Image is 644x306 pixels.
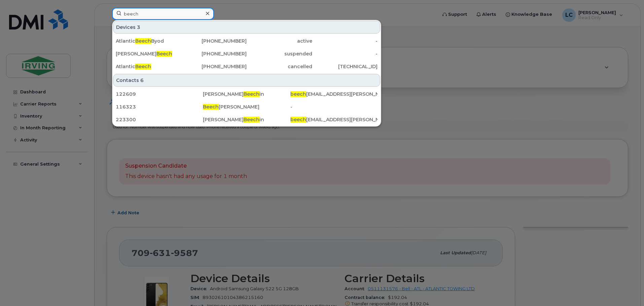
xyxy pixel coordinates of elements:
div: [PERSON_NAME] [203,103,290,110]
span: Beech [156,51,172,57]
div: - [312,50,378,57]
a: 116323Beech[PERSON_NAME]- [113,101,380,113]
a: AtlanticBeechByod[PHONE_NUMBER]active- [113,35,380,47]
div: [PERSON_NAME] [116,50,181,57]
div: - [290,103,378,110]
a: 223300[PERSON_NAME]Beechinbeech[EMAIL_ADDRESS][PERSON_NAME][DOMAIN_NAME] [113,114,380,126]
a: 122609[PERSON_NAME]Beechinbeech[EMAIL_ADDRESS][PERSON_NAME][PERSON_NAME][DOMAIN_NAME] [113,88,380,100]
div: cancelled [247,63,312,70]
a: AtlanticBeech[PHONE_NUMBER]cancelled[TECHNICAL_ID] [113,60,380,73]
span: Beech [135,38,151,44]
div: 116323 [116,103,203,110]
div: 122609 [116,91,203,97]
div: active [247,38,312,44]
span: 3 [137,24,140,31]
div: [TECHNICAL_ID] [312,63,378,70]
div: [PERSON_NAME] in [203,116,290,123]
div: suspended [247,50,312,57]
div: Atlantic Byod [116,38,181,44]
div: [EMAIL_ADDRESS][PERSON_NAME][DOMAIN_NAME] [290,116,378,123]
span: Beech [244,117,259,123]
div: [PHONE_NUMBER] [181,38,247,44]
div: [PHONE_NUMBER] [181,50,247,57]
span: 6 [140,77,144,84]
a: [PERSON_NAME]Beech[PHONE_NUMBER]suspended- [113,48,380,60]
div: Devices [113,21,380,34]
div: [PERSON_NAME] in [203,91,290,97]
span: Beech [135,63,151,70]
div: [PHONE_NUMBER] [181,63,247,70]
span: Beech [244,91,259,97]
span: beech [290,117,306,123]
div: - [312,38,378,44]
div: Contacts [113,74,380,87]
span: beech [290,91,306,97]
div: [EMAIL_ADDRESS][PERSON_NAME][PERSON_NAME][DOMAIN_NAME] [290,91,378,97]
div: Atlantic [116,63,181,70]
span: Beech [203,104,219,110]
div: 223300 [116,116,203,123]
